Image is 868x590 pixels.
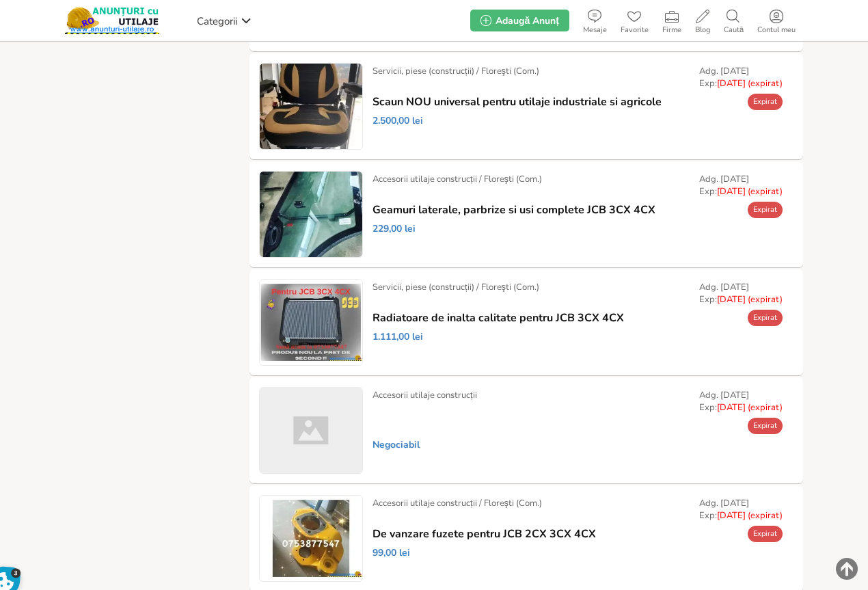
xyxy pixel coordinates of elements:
img: Anunturi-Utilaje.RO [65,7,159,34]
div: Servicii, piese (construcții) / Floreşti (Com.) [372,65,539,77]
img: Radiatoare de inalta calitate pentru JCB 3CX 4CX [260,280,362,365]
div: Adg. [DATE] Exp: [699,389,783,414]
a: Geamuri laterale, parbrize si usi complete JCB 3CX 4CX [372,204,655,216]
span: 3 [11,568,21,578]
div: Adg. [DATE] Exp: [699,65,783,90]
span: 229,00 lei [372,223,416,235]
span: 99,00 lei [372,547,410,559]
img: scroll-to-top.png [836,558,858,580]
span: Blog [688,26,717,34]
img: De vanzare fuzete pentru JCB 2CX 3CX 4CX [260,496,362,581]
span: [DATE] (expirat) [717,293,783,306]
div: Adg. [DATE] Exp: [699,281,783,306]
span: Expirat [753,96,777,107]
span: 2.500,00 lei [372,115,423,127]
a: Categorii [193,10,255,31]
span: Expirat [753,528,777,539]
a: Scaun NOU universal pentru utilaje industriale si agricole [372,96,662,108]
span: 1.111,00 lei [372,331,423,343]
a: Firme [655,7,688,34]
div: Accesorii utilaje construcții / Floreşti (Com.) [372,173,542,185]
span: [DATE] (expirat) [717,77,783,90]
div: Adg. [DATE] Exp: [699,497,783,522]
span: Negociabil [372,439,420,451]
img: Scaun NOU universal pentru utilaje industriale si agricole [260,64,362,149]
img: Geamuri laterale, parbrize si usi complete JCB 3CX 4CX [260,172,362,257]
a: Adaugă Anunț [470,10,569,31]
span: Mesaje [576,26,614,34]
span: Caută [717,26,750,34]
a: Mesaje [576,7,614,34]
span: Adaugă Anunț [496,14,558,27]
a: Radiatoare de inalta calitate pentru JCB 3CX 4CX [372,312,624,324]
span: Expirat [753,420,777,431]
a: Caută [717,7,750,34]
div: Adg. [DATE] Exp: [699,173,783,198]
span: [DATE] (expirat) [717,509,783,522]
span: Firme [655,26,688,34]
span: [DATE] (expirat) [717,401,783,414]
a: Contul meu [750,7,802,34]
a: Blog [688,7,717,34]
div: Servicii, piese (construcții) / Floreşti (Com.) [372,281,539,293]
a: De vanzare fuzete pentru JCB 2CX 3CX 4CX [372,528,596,540]
span: Categorii [197,14,237,28]
span: Favorite [614,26,655,34]
span: [DATE] (expirat) [717,185,783,198]
span: Contul meu [750,26,802,34]
span: Expirat [753,204,777,215]
div: Accesorii utilaje construcții / Floreşti (Com.) [372,497,542,509]
a: Favorite [614,7,655,34]
div: Accesorii utilaje construcții [372,389,477,401]
span: Expirat [753,312,777,323]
